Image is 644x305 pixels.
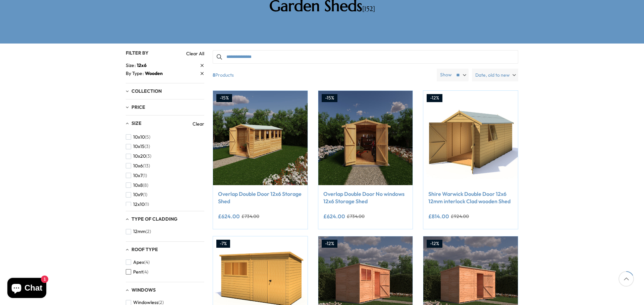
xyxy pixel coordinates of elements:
a: Clear [193,121,204,127]
span: Roof Type [131,246,158,252]
del: £924.00 [451,214,469,219]
label: Date, old to new [472,69,518,81]
button: 10x15 [126,142,150,151]
ins: £624.00 [218,214,240,219]
inbox-online-store-chat: Shopify online store chat [5,278,48,300]
span: Date, old to new [475,69,510,81]
button: 10x6 [126,161,150,171]
b: 8 [213,69,215,81]
div: -12% [427,94,442,102]
span: 10x6 [133,163,143,169]
button: 10x8 [126,180,148,190]
del: £734.00 [347,214,365,219]
span: Filter By [126,50,149,56]
del: £734.00 [241,214,259,219]
span: 10x10 [133,134,145,140]
div: -7% [216,240,230,248]
span: (1) [143,173,147,178]
span: [152] [362,5,375,13]
div: -12% [322,240,337,248]
input: Search products [213,50,518,64]
span: (4) [144,259,150,265]
span: Pent [133,269,143,275]
span: 12x10 [133,202,145,207]
button: Pent [126,267,148,277]
span: Products [210,69,434,81]
span: (4) [143,269,148,275]
button: 10x10 [126,132,150,142]
label: Show [440,72,452,78]
button: 12mm [126,227,151,236]
span: (1) [145,202,149,207]
a: Clear All [186,50,204,57]
span: 10x15 [133,144,145,149]
a: Overlap Double Door 12x6 Storage Shed [218,190,303,205]
span: By Type [126,70,145,77]
span: 10x8 [133,182,143,188]
button: 10x20 [126,151,151,161]
span: (3) [146,153,151,159]
a: Shire Warwick Double Door 12x6 12mm interlock Clad wooden Shed [428,190,513,205]
span: (8) [143,182,148,188]
div: -12% [427,240,442,248]
img: Shire Warwick Double Door 12x6 12mm interlock Clad wooden Shed - Best Shed [423,91,518,185]
span: Price [131,104,145,110]
span: Size [126,62,137,69]
span: 10x20 [133,153,146,159]
span: Size [131,120,142,126]
span: Windows [131,287,156,293]
span: (3) [145,144,150,149]
span: (1) [143,192,147,198]
span: (2) [146,229,151,234]
span: (13) [143,163,150,169]
span: 12x6 [137,62,147,68]
span: Wooden [145,70,163,76]
span: (5) [145,134,150,140]
span: 10x7 [133,173,143,178]
span: 10x9 [133,192,143,198]
a: Overlap Double Door No windows 12x6 Storage Shed [323,190,408,205]
span: Apex [133,259,144,265]
button: 12x10 [126,200,149,209]
ins: £814.00 [428,214,449,219]
button: 10x7 [126,171,147,180]
span: 12mm [133,229,146,234]
button: Apex [126,257,150,267]
span: Type of Cladding [131,216,177,222]
div: -15% [322,94,337,102]
ins: £624.00 [323,214,345,219]
button: 10x9 [126,190,147,200]
div: -15% [216,94,232,102]
span: Collection [131,88,162,94]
